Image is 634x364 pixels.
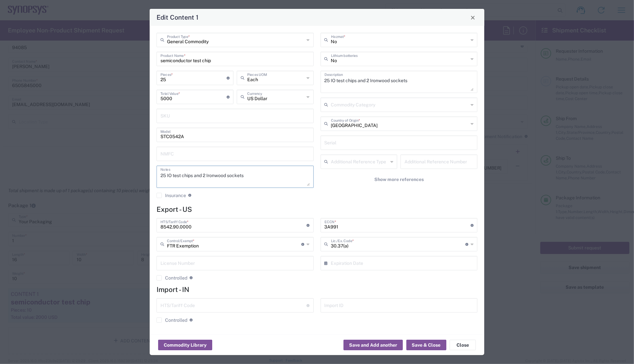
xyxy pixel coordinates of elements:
[157,285,477,294] h4: Import - IN
[158,340,212,350] button: Commodity Library
[157,193,186,198] label: Insurance
[157,318,187,323] label: Controlled
[344,340,403,350] button: Save and Add another
[157,205,477,213] h4: Export - US
[406,340,446,350] button: Save & Close
[157,275,187,281] label: Controlled
[157,12,199,22] h4: Edit Content 1
[450,340,476,350] button: Close
[468,13,477,22] button: Close
[374,176,424,183] span: Show more references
